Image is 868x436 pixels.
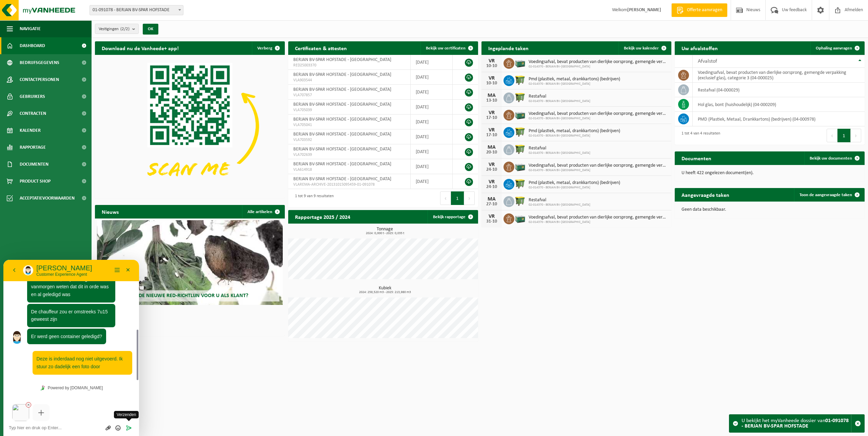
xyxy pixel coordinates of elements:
img: WB-1100-HPE-GN-50 [514,143,526,155]
span: Pmd (plastiek, metaal, drankkartons) (bedrijven) [529,128,620,134]
div: 10-10 [485,64,498,68]
button: Verberg [252,41,284,55]
img: PB-LB-0680-HPE-GN-01 [514,109,526,120]
span: Restafval [529,94,590,99]
span: VLA703592 [293,137,405,143]
span: BERJAN BV-SPAR HOFSTADE - [GEOGRAPHIC_DATA] [293,87,391,92]
img: WB-1100-HPE-GN-50 [514,126,526,138]
strong: [PERSON_NAME] [627,7,661,13]
span: BERJAN BV-SPAR HOFSTADE - [GEOGRAPHIC_DATA] [293,162,391,167]
span: RED25003370 [293,63,405,68]
span: Verberg [257,46,272,50]
div: 17-10 [485,133,498,138]
span: Product Shop [20,173,51,190]
span: Dashboard [20,37,45,54]
a: Ophaling aanvragen [810,41,864,55]
h3: Kubiek [292,286,478,294]
div: VR [485,76,498,81]
img: PB-LB-0680-HPE-GN-01 [514,161,526,172]
span: Documenten [20,156,48,173]
a: Bekijk uw kalender [618,41,671,55]
td: [DATE] [411,174,452,189]
td: restafval (04-000029) [693,83,865,97]
span: Contactpersonen [20,71,59,88]
h2: Uw afvalstoffen [675,41,725,55]
div: 1 tot 9 van 9 resultaten [292,191,334,206]
span: 02-014370 - BERJAN BV-[GEOGRAPHIC_DATA] [529,186,620,190]
div: U bekijkt het myVanheede dossier van [742,415,851,432]
span: Voedingsafval, bevat producten van dierlijke oorsprong, gemengde verpakking (exc... [529,163,668,168]
span: Gebruikers [20,88,45,105]
div: MA [485,93,498,98]
span: Pmd (plastiek, metaal, drankkartons) (bedrijven) [529,180,620,186]
div: 10-10 [485,81,498,86]
td: [DATE] [411,70,452,85]
div: 24-10 [485,167,498,172]
div: VR [485,179,498,185]
div: MA [485,196,498,202]
span: Afvalstof [698,59,717,64]
h2: Aangevraagde taken [675,188,736,201]
span: Ophaling aanvragen [816,46,852,50]
span: VLA707857 [293,92,405,98]
div: 31-10 [485,219,498,224]
button: Previous [440,191,451,205]
span: VLA702639 [293,152,405,158]
button: 1 [451,191,464,205]
span: Restafval [529,146,590,151]
p: 1 van 10 resultaten [102,312,281,317]
div: 1 tot 4 van 4 resultaten [678,128,720,143]
td: hol glas, bont (huishoudelijk) (04-000209) [693,97,865,112]
div: VR [485,214,498,219]
button: Vestigingen(2/2) [95,24,139,34]
img: WB-1100-HPE-GN-50 [514,74,526,86]
img: Download de VHEPlus App [95,55,285,197]
span: 02-014370 - BERJAN BV-[GEOGRAPHIC_DATA] [529,168,668,172]
span: Vestigingen [99,24,130,34]
span: 01-091078 - BERJAN BV-SPAR HOFSTADE [90,5,183,15]
button: OK [143,24,158,35]
h2: Download nu de Vanheede+ app! [95,41,185,55]
span: Navigatie [20,20,41,37]
h2: Certificaten & attesten [288,41,354,55]
span: Bekijk uw kalender [624,46,659,50]
a: Bekijk uw certificaten [420,41,477,55]
div: 24-10 [485,185,498,189]
span: Bekijk uw certificaten [426,46,466,50]
a: Offerte aanvragen [671,3,727,17]
button: Next [851,129,861,142]
span: Contracten [20,105,46,122]
span: Kalender [20,122,41,139]
strong: 01-091078 - BERJAN BV-SPAR HOFSTADE [742,418,849,429]
td: voedingsafval, bevat producten van dierlijke oorsprong, gemengde verpakking (exclusief glas), cat... [693,68,865,83]
span: BERJAN BV-SPAR HOFSTADE - [GEOGRAPHIC_DATA] [293,117,391,122]
a: Wat betekent de nieuwe RED-richtlijn voor u als klant? [97,220,283,305]
div: MA [485,145,498,150]
span: 02-014370 - BERJAN BV-[GEOGRAPHIC_DATA] [529,82,620,86]
a: Bekijk uw documenten [804,151,864,165]
span: VLA903544 [293,78,405,83]
h2: Ingeplande taken [481,41,535,55]
span: Acceptatievoorwaarden [20,190,75,207]
div: VR [485,58,498,64]
h3: Tonnage [292,227,478,235]
span: VLA614918 [293,167,405,172]
img: PB-LB-0680-HPE-GN-01 [514,57,526,68]
span: Rapportage [20,139,46,156]
span: 02-014370 - BERJAN BV-[GEOGRAPHIC_DATA] [529,220,668,224]
span: Pmd (plastiek, metaal, drankkartons) (bedrijven) [529,77,620,82]
span: Offerte aanvragen [685,7,724,14]
span: Voedingsafval, bevat producten van dierlijke oorsprong, gemengde verpakking (exc... [529,215,668,220]
a: Toon de aangevraagde taken [794,188,864,202]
